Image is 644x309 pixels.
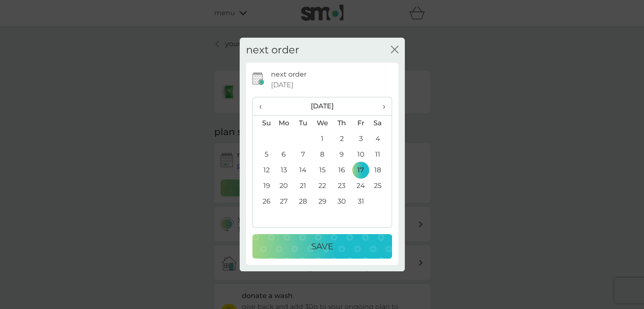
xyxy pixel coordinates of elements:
[253,115,274,131] th: Su
[351,194,370,210] td: 31
[271,80,293,91] span: [DATE]
[351,178,370,194] td: 24
[274,97,370,116] th: [DATE]
[351,131,370,147] td: 3
[370,163,391,178] td: 18
[274,163,294,178] td: 13
[293,115,312,131] th: Tu
[274,115,294,131] th: Mo
[351,115,370,131] th: Fr
[312,131,332,147] td: 1
[332,178,351,194] td: 23
[253,163,274,178] td: 12
[332,163,351,178] td: 16
[332,115,351,131] th: Th
[274,178,294,194] td: 20
[293,194,312,210] td: 28
[332,131,351,147] td: 2
[253,194,274,210] td: 26
[293,147,312,163] td: 7
[274,147,294,163] td: 6
[259,97,268,115] span: ‹
[351,163,370,178] td: 17
[312,178,332,194] td: 22
[311,240,333,253] p: Save
[312,194,332,210] td: 29
[274,194,294,210] td: 27
[312,115,332,131] th: We
[370,147,391,163] td: 11
[391,46,398,55] button: close
[370,115,391,131] th: Sa
[253,178,274,194] td: 19
[252,234,392,259] button: Save
[370,131,391,147] td: 4
[370,178,391,194] td: 25
[271,69,307,80] p: next order
[312,163,332,178] td: 15
[293,163,312,178] td: 14
[376,97,385,115] span: ›
[246,44,299,56] h2: next order
[293,178,312,194] td: 21
[351,147,370,163] td: 10
[332,194,351,210] td: 30
[253,147,274,163] td: 5
[332,147,351,163] td: 9
[312,147,332,163] td: 8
